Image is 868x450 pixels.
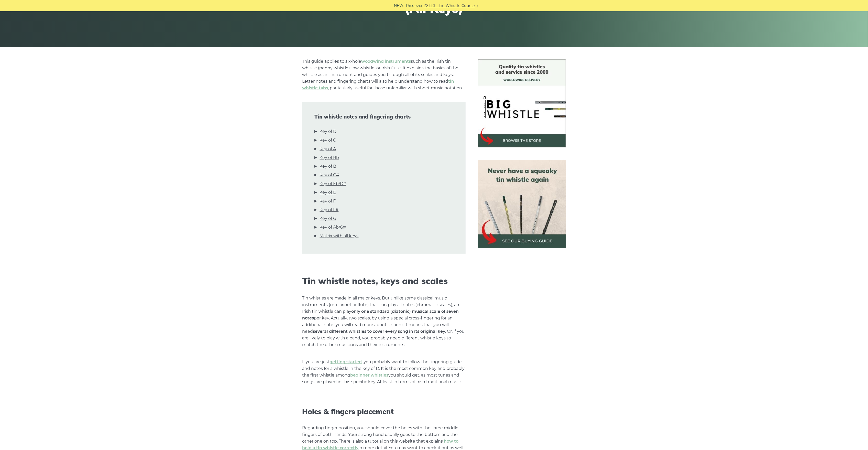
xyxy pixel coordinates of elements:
a: Key of C# [320,172,339,178]
a: Key of A [320,146,336,152]
p: If you are just , you probably want to follow the fingering guide and notes for a whistle in the ... [302,359,466,385]
a: Key of E [320,189,336,196]
a: PST10 - Tin Whistle Course [424,3,475,9]
a: woodwind instruments [361,59,411,64]
a: Key of Ab/G# [320,224,346,231]
a: Key of F [320,198,336,205]
a: Key of D [320,128,337,135]
p: This guide applies to six-hole such as the Irish tin whistle (penny whistle), low whistle, or Iri... [302,58,466,91]
a: Key of G [320,215,336,222]
img: BigWhistle Tin Whistle Store [478,59,566,147]
strong: only one standard (diatonic) musical scale of seven notes [302,309,459,320]
span: NEW: [394,3,404,9]
h2: Tin whistle notes, keys and scales [302,276,466,286]
span: Discover [406,3,423,9]
a: Key of F# [320,207,339,213]
h3: Holes & fingers placement [302,407,466,416]
img: tin whistle buying guide [478,160,566,248]
a: Key of B [320,163,336,170]
p: Tin whistles are made in all major keys. But unlike some classical music instruments (i.e. clarin... [302,295,466,348]
a: beginner whistles [350,373,389,378]
a: Matrix with all keys [320,233,359,239]
a: Key of Eb/D# [320,180,346,187]
span: Tin whistle notes and fingering charts [315,114,453,120]
a: getting started [330,359,362,364]
a: Key of Bb [320,154,339,161]
a: Key of C [320,137,336,144]
strong: several different whistles to cover every song in its original key [313,329,445,334]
